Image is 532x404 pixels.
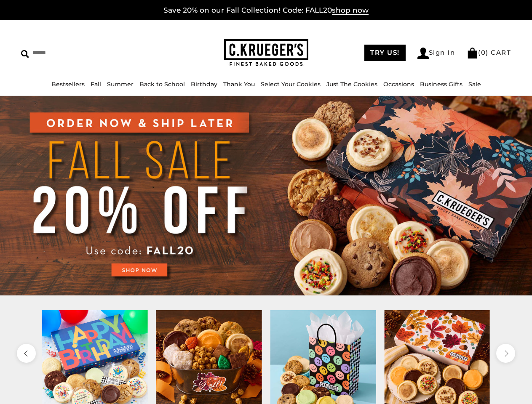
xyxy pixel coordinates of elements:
[326,80,377,88] a: Just The Cookies
[467,48,478,58] img: Bag
[91,80,101,88] a: Fall
[364,45,406,61] a: TRY US!
[496,344,515,363] button: next
[420,80,462,88] a: Business Gifts
[468,80,481,88] a: Sale
[17,344,36,363] button: previous
[191,80,217,88] a: Birthday
[51,80,85,88] a: Bestsellers
[332,6,369,15] span: shop now
[163,6,369,15] a: Save 20% on our Fall Collection! Code: FALL20shop now
[417,48,429,59] img: Account
[21,50,29,58] img: Search
[481,48,486,56] span: 0
[417,48,455,59] a: Sign In
[224,39,308,66] img: C.KRUEGER'S
[139,80,185,88] a: Back to School
[223,80,255,88] a: Thank You
[467,48,511,56] a: (0) CART
[383,80,414,88] a: Occasions
[261,80,321,88] a: Select Your Cookies
[21,46,133,59] input: Search
[107,80,134,88] a: Summer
